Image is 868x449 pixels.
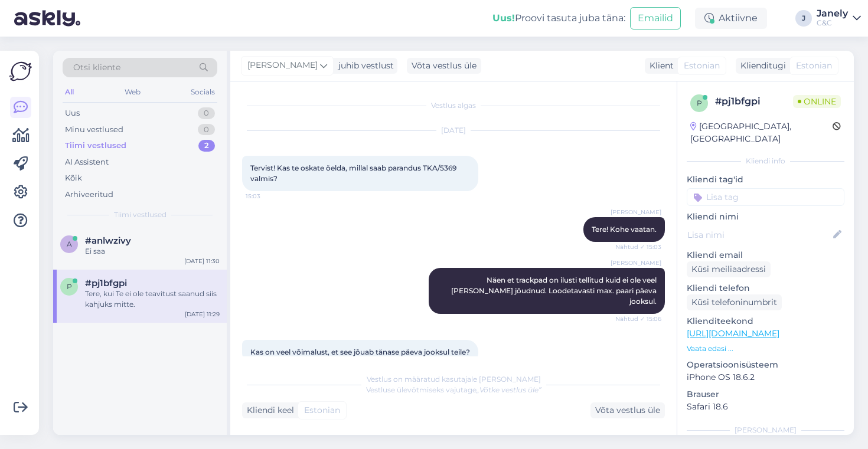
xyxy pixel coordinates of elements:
span: 15:03 [246,192,290,201]
span: [PERSON_NAME] [611,258,661,267]
div: [DATE] 11:30 [184,257,220,266]
div: juhib vestlust [334,60,394,72]
div: Proovi tasuta juba täna: [492,11,625,25]
span: Nähtud ✓ 15:03 [615,242,661,251]
div: Kõik [65,172,82,184]
div: All [63,84,76,100]
div: Kliendi info [687,156,844,166]
p: Operatsioonisüsteem [687,359,844,371]
div: [DATE] [242,125,665,136]
span: Tervist! Kas te oskate öelda, millal saab parandus TKA/5369 valmis? [250,163,458,183]
div: [GEOGRAPHIC_DATA], [GEOGRAPHIC_DATA] [690,120,833,145]
div: 2 [198,140,215,152]
div: Küsi telefoninumbrit [687,294,782,310]
p: Kliendi telefon [687,282,844,294]
p: Klienditeekond [687,315,844,327]
p: iPhone OS 18.6.2 [687,371,844,384]
p: Kliendi tag'id [687,173,844,186]
p: Vaata edasi ... [687,343,844,354]
div: Socials [188,84,217,100]
div: Tere, kui Te ei ole teavitust saanud siis kahjuks mitte. [85,289,220,310]
img: Askly Logo [9,60,32,83]
button: Emailid [630,7,681,30]
input: Lisa tag [687,188,844,206]
div: Võta vestlus üle [407,58,481,74]
a: JanelyC&C [817,9,861,28]
p: Kliendi nimi [687,211,844,223]
div: 0 [198,107,215,119]
a: [URL][DOMAIN_NAME] [687,328,779,339]
div: Küsi meiliaadressi [687,261,771,277]
span: Online [793,95,841,108]
div: AI Assistent [65,156,109,168]
div: Uus [65,107,80,119]
b: Uus! [492,12,515,24]
span: [PERSON_NAME] [247,59,318,72]
span: Estonian [304,404,340,417]
div: C&C [817,18,848,28]
span: Otsi kliente [73,61,120,74]
div: Web [122,84,143,100]
div: Ei saa [85,246,220,257]
div: [DATE] 11:29 [185,310,220,319]
div: Vestlus algas [242,100,665,111]
span: [PERSON_NAME] [611,208,661,217]
span: Estonian [684,60,720,72]
div: Aktiivne [695,8,767,29]
span: #anlwzivy [85,235,131,246]
span: Tiimi vestlused [114,209,167,220]
div: 0 [198,124,215,136]
div: J [795,10,812,27]
div: Klienditugi [736,60,786,72]
input: Lisa nimi [687,228,831,241]
div: Klient [645,60,674,72]
span: Vestluse ülevõtmiseks vajutage [366,385,541,394]
i: „Võtke vestlus üle” [477,385,541,394]
span: p [697,99,702,107]
div: Minu vestlused [65,124,123,136]
span: a [67,240,72,248]
span: Vestlus on määratud kasutajale [PERSON_NAME] [367,375,541,384]
div: Tiimi vestlused [65,140,126,152]
span: Tere! Kohe vaatan. [592,225,657,234]
span: Näen et trackpad on ilusti tellitud kuid ei ole veel [PERSON_NAME] jõudnud. Loodetavasti max. paa... [451,276,658,306]
span: p [67,282,72,291]
p: Kliendi email [687,249,844,261]
span: #pj1bfgpi [85,278,127,289]
div: Arhiveeritud [65,189,113,201]
div: Võta vestlus üle [590,402,665,418]
div: [PERSON_NAME] [687,425,844,435]
span: Kas on veel võimalust, et see jõuab tänase päeva jooksul teile? [250,348,470,356]
div: # pj1bfgpi [715,94,793,109]
div: Kliendi keel [242,404,294,417]
span: Estonian [796,60,832,72]
div: Janely [817,9,848,18]
p: Safari 18.6 [687,401,844,413]
p: Brauser [687,388,844,401]
span: Nähtud ✓ 15:06 [615,314,661,323]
